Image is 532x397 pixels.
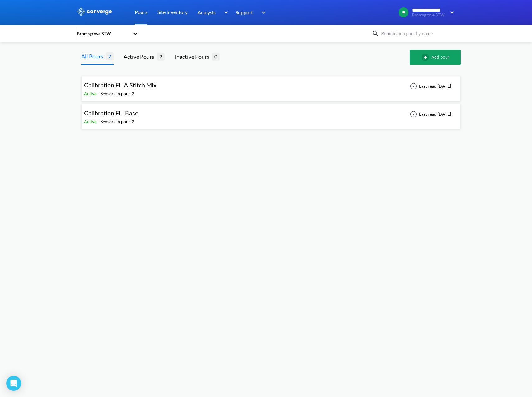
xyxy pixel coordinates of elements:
[98,119,100,124] span: -
[212,53,220,60] span: 0
[410,50,461,65] button: Add pour
[76,30,130,37] div: Bromsgrove STW
[198,8,216,16] span: Analysis
[446,9,456,16] img: downArrow.svg
[81,52,106,61] div: All Pours
[76,7,112,16] img: logo_ewhite.svg
[157,53,165,60] span: 2
[412,13,446,17] span: Bromsgrove STW
[100,90,134,97] div: Sensors in pour: 2
[124,52,157,61] div: Active Pours
[236,8,253,16] span: Support
[6,376,21,391] div: Open Intercom Messenger
[422,54,432,61] img: add-circle-outline.svg
[220,9,230,16] img: downArrow.svg
[106,52,114,60] span: 2
[81,83,461,88] a: Calibration FLIA Stitch MixActive-Sensors in pour:2Last read [DATE]
[84,109,138,117] span: Calibration FLI Base
[257,9,267,16] img: downArrow.svg
[100,118,134,125] div: Sensors in pour: 2
[84,81,156,89] span: Calibration FLIA Stitch Mix
[372,30,379,37] img: icon-search.svg
[407,110,453,118] div: Last read [DATE]
[84,91,98,96] span: Active
[84,119,98,124] span: Active
[175,52,212,61] div: Inactive Pours
[81,111,461,116] a: Calibration FLI BaseActive-Sensors in pour:2Last read [DATE]
[407,82,453,90] div: Last read [DATE]
[379,30,455,37] input: Search for a pour by name
[98,91,100,96] span: -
